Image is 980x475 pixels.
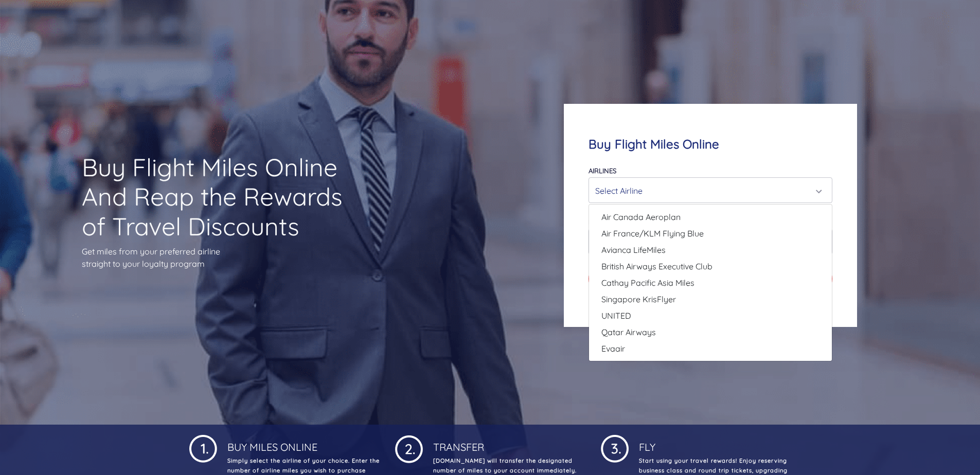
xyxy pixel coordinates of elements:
h4: Buy Miles Online [225,433,380,453]
h4: Buy Flight Miles Online [589,137,832,152]
h4: Fly [637,433,791,453]
span: Avianca LifeMiles [601,244,666,256]
span: Air Canada Aeroplan [601,211,681,223]
span: UNITED [601,309,631,322]
label: Airlines [589,167,616,175]
span: British Airways Executive Club [601,260,712,272]
span: Cathay Pacific Asia Miles [601,277,694,289]
button: Select Airline [589,177,832,203]
img: 1 [189,433,217,463]
span: Air France/KLM Flying Blue [601,227,704,240]
h1: Buy Flight Miles Online And Reap the Rewards of Travel Discounts [82,153,360,242]
h4: Transfer [431,433,585,453]
img: 1 [395,433,423,463]
img: 1 [601,433,629,463]
div: Select Airline [595,181,819,200]
span: Singapore KrisFlyer [601,293,676,305]
p: Get miles from your preferred airline straight to your loyalty program [82,245,360,270]
span: Evaair [601,342,625,355]
span: Qatar Airways [601,326,656,338]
